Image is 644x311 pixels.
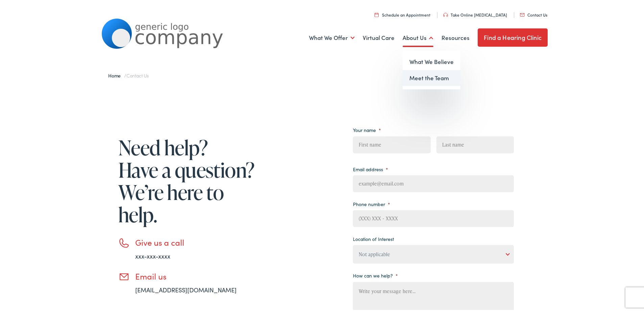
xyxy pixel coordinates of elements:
[442,24,470,49] a: Resources
[353,135,430,152] input: First name
[135,270,257,280] h3: Email us
[403,52,460,69] a: What We Believe
[353,271,398,277] label: How can we help?
[363,24,395,49] a: Virtual Care
[135,236,257,246] h3: Give us a call
[443,12,448,16] img: utility icon
[443,10,507,16] a: Take Online [MEDICAL_DATA]
[353,165,388,171] label: Email address
[118,135,257,224] h1: Need help? Have a question? We’re here to help.
[478,27,548,45] a: Find a Hearing Clinic
[436,135,514,152] input: Last name
[520,10,547,16] a: Contact Us
[375,11,379,16] img: utility icon
[108,71,124,77] a: Home
[135,284,237,293] a: [EMAIL_ADDRESS][DOMAIN_NAME]
[353,174,514,191] input: example@email.com
[353,126,381,132] label: Your name
[353,200,390,206] label: Phone number
[353,209,514,226] input: (XXX) XXX - XXXX
[309,24,355,49] a: What We Offer
[135,250,170,259] a: xxx-xxx-xxxx
[126,71,149,77] span: Contact Us
[108,71,149,77] span: /
[520,12,525,15] img: utility icon
[403,69,460,85] a: Meet the Team
[375,10,430,16] a: Schedule an Appointment
[353,235,394,241] label: Location of Interest
[403,24,433,49] a: About Us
